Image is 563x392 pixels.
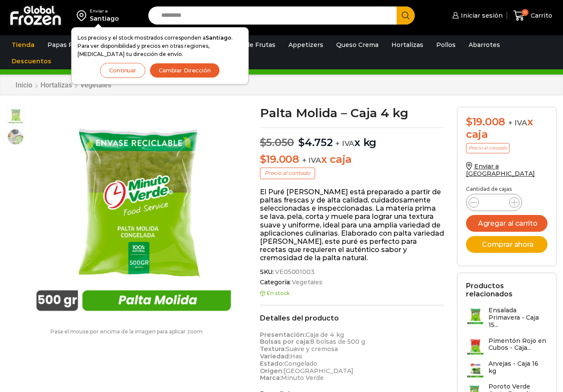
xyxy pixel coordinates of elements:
[90,8,119,14] div: Enviar a
[298,136,333,149] bdi: 4.752
[511,6,554,26] a: 0 Carrito
[15,81,112,89] nav: Breadcrumb
[466,186,547,192] p: Cantidad de cajas
[6,329,247,335] p: Pasa el mouse por encima de la imagen para aplicar zoom
[260,279,444,286] span: Categoría:
[222,37,280,53] a: Pulpa de Frutas
[302,156,321,165] span: + IVA
[77,8,90,23] img: address-field-icon.svg
[15,81,33,89] a: Inicio
[260,268,444,276] span: SKU:
[486,196,502,208] input: Product quantity
[298,136,305,149] span: $
[291,279,322,286] a: Vegetales
[466,360,547,379] a: Arvejas - Caja 16 kg
[332,37,383,53] a: Queso Crema
[206,34,231,41] strong: Santiago
[7,53,56,69] a: Descuentos
[450,7,503,24] a: Iniciar sesión
[260,331,306,339] strong: Presentación:
[529,11,552,20] span: Carrito
[40,81,72,89] a: Hortalizas
[260,352,290,360] strong: Variedad:
[260,314,444,322] h2: Detalles del producto
[260,360,284,367] strong: Estado:
[260,367,284,375] strong: Origen:
[43,37,91,53] a: Papas Fritas
[260,374,281,382] strong: Marca:
[466,307,547,333] a: Ensalada Primavera - Caja 15...
[274,268,315,276] span: VE05001003
[260,290,444,296] p: En stock
[397,6,415,25] button: Search button
[466,236,547,253] button: Comprar ahora
[459,11,503,20] span: Iniciar sesión
[100,63,145,78] button: Continuar
[466,116,547,141] div: x caja
[387,37,428,53] a: Hortalizas
[78,34,242,59] p: Los precios y el stock mostrados corresponden a . Para ver disponibilidad y precios en otras regi...
[466,115,472,128] span: $
[466,115,505,128] bdi: 19.008
[7,128,24,146] span: palta-molida
[466,215,547,232] button: Agregar al carrito
[260,188,444,262] p: El Puré [PERSON_NAME] está preparado a partir de paltas frescas y de alta calidad, cuidadosamente...
[260,153,299,165] bdi: 19.008
[522,9,529,16] span: 0
[260,136,294,149] bdi: 5.050
[260,128,444,149] p: x kg
[260,136,266,149] span: $
[7,107,24,124] span: palta-molida
[432,37,460,53] a: Pollos
[260,153,444,166] p: x caja
[150,63,220,78] button: Cambiar Dirección
[466,282,547,298] h2: Productos relacionados
[7,37,39,53] a: Tienda
[488,360,547,375] h3: Arvejas - Caja 16 kg
[466,162,535,177] a: Enviar a [GEOGRAPHIC_DATA]
[466,143,510,153] p: Precio al contado
[260,338,310,345] strong: Bolsas por caja:
[464,37,504,53] a: Abarrotes
[260,345,286,353] strong: Textura:
[260,107,444,119] h1: Palta Molida – Caja 4 kg
[90,14,119,23] div: Santiago
[284,37,328,53] a: Appetizers
[508,118,527,127] span: + IVA
[466,337,547,356] a: Pimentón Rojo en Cubos - Caja...
[260,153,266,165] span: $
[80,81,112,89] a: Vegetales
[488,307,547,328] h3: Ensalada Primavera - Caja 15...
[260,168,315,179] p: Precio al contado
[488,337,547,352] h3: Pimentón Rojo en Cubos - Caja...
[260,331,444,382] p: Caja de 4 kg 8 bolsas de 500 g Suave y cremosa Has Congelado [GEOGRAPHIC_DATA] Minuto Verde
[335,139,354,148] span: + IVA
